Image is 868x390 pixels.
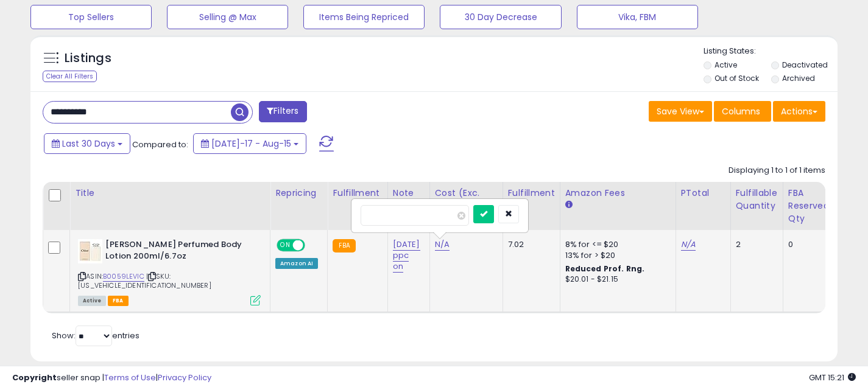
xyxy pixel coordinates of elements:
div: 2 [736,239,774,250]
button: Columns [714,101,771,122]
div: Fulfillment [333,187,382,200]
div: Amazon AI [275,258,318,269]
b: Reduced Prof. Rng. [565,263,645,274]
span: ON [278,240,293,251]
small: Amazon Fees. [565,200,573,211]
label: Archived [782,73,815,83]
span: FBA [108,296,129,306]
strong: Copyright [12,372,57,383]
div: 13% for > $20 [565,250,666,261]
span: All listings currently available for purchase on Amazon [78,296,106,306]
button: Save View [649,101,712,122]
button: Last 30 Days [44,133,130,154]
label: Deactivated [782,60,828,70]
img: 41ZCPRLE2UL._SL40_.jpg [78,239,102,263]
a: [DATE] ppc on [393,239,420,273]
a: N/A [681,239,696,251]
div: PTotal [681,187,725,200]
th: CSV column name: cust_attr_1_PTotal [676,182,730,230]
div: Fulfillable Quantity [736,187,778,212]
div: ASIN: [78,239,261,304]
a: N/A [435,239,450,251]
span: Show: entries [52,330,139,341]
button: [DATE]-17 - Aug-15 [193,133,306,154]
span: Compared to: [132,139,188,150]
span: OFF [303,240,323,251]
p: Listing States: [704,46,838,57]
a: Terms of Use [104,372,156,383]
div: 8% for <= $20 [565,239,666,250]
div: 0 [788,239,825,250]
h5: Listings [65,50,111,67]
a: Privacy Policy [158,372,211,383]
div: Amazon Fees [565,187,671,200]
button: Items Being Repriced [303,5,425,29]
span: | SKU: [US_VEHICLE_IDENTIFICATION_NUMBER] [78,271,211,290]
div: Note [393,187,425,200]
div: 7.02 [508,239,551,250]
button: Actions [773,101,825,122]
button: 30 Day Decrease [440,5,561,29]
div: Repricing [275,187,322,200]
div: Title [75,187,265,200]
div: FBA Reserved Qty [788,187,829,225]
span: Columns [722,105,760,117]
span: 2025-09-15 15:21 GMT [809,372,856,383]
div: Displaying 1 to 1 of 1 items [729,165,825,176]
button: Selling @ Max [167,5,288,29]
div: Cost (Exc. VAT) [435,187,498,212]
div: seller snap | | [12,372,211,384]
button: Vika, FBM [577,5,698,29]
label: Active [715,60,737,70]
b: [PERSON_NAME] Perfumed Body Lotion 200ml/6.7oz [105,239,253,265]
div: $20.01 - $21.15 [565,274,666,285]
div: Fulfillment Cost [508,187,555,212]
small: FBA [333,239,355,252]
div: Clear All Filters [43,71,97,82]
button: Top Sellers [30,5,152,29]
label: Out of Stock [715,73,759,83]
span: [DATE]-17 - Aug-15 [211,138,291,150]
span: Last 30 Days [62,138,115,150]
a: B0059LEVIC [103,271,144,282]
button: Filters [259,101,306,122]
